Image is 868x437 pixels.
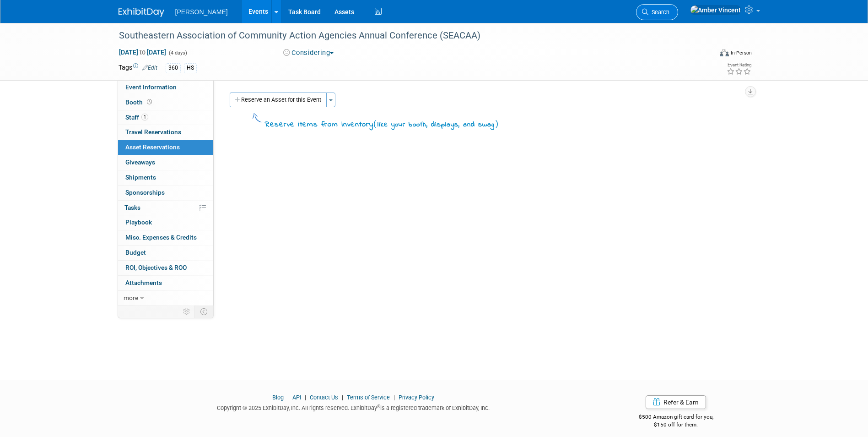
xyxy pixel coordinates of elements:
[118,276,213,290] a: Attachments
[230,93,327,107] button: Reserve an Asset for this Event
[118,140,213,155] a: Asset Reservations
[119,63,157,73] td: Tags
[125,98,154,106] span: Booth
[118,110,213,125] a: Staff1
[125,114,148,121] span: Staff
[646,395,706,409] a: Refer & Earn
[118,261,213,275] a: ROI, Objectives & ROO
[118,80,213,95] a: Event Information
[118,215,213,230] a: Playbook
[373,119,377,128] span: (
[138,49,147,56] span: to
[340,394,345,401] span: |
[310,394,338,401] a: Contact Us
[184,63,197,73] div: HS
[292,394,301,401] a: API
[118,95,213,110] a: Booth
[125,264,187,271] span: ROI, Objectives & ROO
[124,294,138,301] span: more
[118,291,213,306] a: more
[265,118,499,131] div: Reserve items from inventory
[125,279,162,286] span: Attachments
[377,404,380,409] sup: ®
[125,128,181,136] span: Travel Reservations
[141,114,148,120] span: 1
[145,98,154,105] span: Booth not reserved yet
[118,125,213,140] a: Travel Reservations
[118,170,213,185] a: Shipments
[125,174,156,181] span: Shipments
[125,83,177,91] span: Event Information
[272,394,284,401] a: Blog
[118,155,213,170] a: Giveaways
[391,394,397,401] span: |
[142,65,157,71] a: Edit
[194,306,213,317] td: Toggle Event Tabs
[285,394,291,401] span: |
[602,407,750,428] div: $500 Amazon gift card for you,
[125,158,155,166] span: Giveaways
[495,119,499,128] span: )
[727,63,751,67] div: Event Rating
[125,218,152,226] span: Playbook
[377,120,495,130] span: like your booth, displays, and swag
[125,143,180,151] span: Asset Reservations
[118,246,213,260] a: Budget
[347,394,390,401] a: Terms of Service
[119,402,589,412] div: Copyright © 2025 ExhibitDay, Inc. All rights reserved. ExhibitDay is a registered trademark of Ex...
[179,306,195,317] td: Personalize Event Tab Strip
[399,394,434,401] a: Privacy Policy
[119,48,167,56] span: [DATE] [DATE]
[125,234,197,241] span: Misc. Expenses & Credits
[118,230,213,245] a: Misc. Expenses & Credits
[636,4,678,20] a: Search
[166,63,181,73] div: 360
[168,50,187,56] span: (4 days)
[302,394,308,401] span: |
[730,49,752,56] div: In-Person
[125,249,146,256] span: Budget
[175,8,228,16] span: [PERSON_NAME]
[690,5,741,15] img: Amber Vincent
[119,8,164,17] img: ExhibitDay
[602,421,750,429] div: $150 off for them.
[118,201,213,215] a: Tasks
[648,9,669,16] span: Search
[720,49,729,56] img: Format-Inperson.png
[125,189,165,196] span: Sponsorships
[658,48,752,61] div: Event Format
[118,186,213,200] a: Sponsorships
[116,27,698,44] div: Southeastern Association of Community Action Agencies Annual Conference (SEACAA)
[280,48,337,58] button: Considering
[124,204,140,211] span: Tasks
